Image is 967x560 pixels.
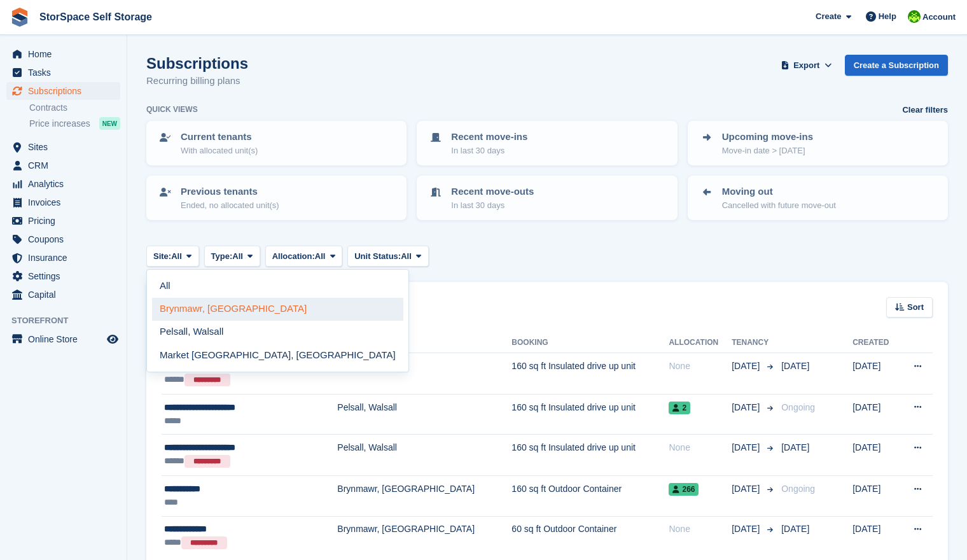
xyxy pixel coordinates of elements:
[28,193,104,211] span: Invoices
[105,332,120,347] a: Preview store
[669,483,699,496] span: 266
[181,199,279,212] p: Ended, no allocated unit(s)
[779,55,835,76] button: Export
[732,333,776,353] th: Tenancy
[852,516,899,557] td: [DATE]
[232,250,243,263] span: All
[211,250,233,263] span: Type:
[722,199,836,212] p: Cancelled with future move-out
[722,185,836,199] p: Moving out
[34,6,157,27] a: StorSpace Self Storage
[146,246,199,267] button: Site: All
[511,394,669,435] td: 160 sq ft Insulated drive up unit
[28,330,104,348] span: Online Store
[146,104,198,115] h6: Quick views
[511,516,669,557] td: 60 sq ft Outdoor Container
[907,301,924,314] span: Sort
[6,82,120,100] a: menu
[852,435,899,476] td: [DATE]
[146,55,248,72] h1: Subscriptions
[722,144,813,157] p: Move-in date > [DATE]
[152,298,403,321] a: Brynmawr, [GEOGRAPHIC_DATA]
[781,524,809,534] span: [DATE]
[908,10,921,23] img: paul catt
[6,249,120,267] a: menu
[781,484,815,494] span: Ongoing
[852,394,899,435] td: [DATE]
[852,475,899,516] td: [DATE]
[6,267,120,285] a: menu
[28,138,104,156] span: Sites
[28,45,104,63] span: Home
[337,394,511,435] td: Pelsall, Walsall
[6,193,120,211] a: menu
[781,442,809,452] span: [DATE]
[11,314,127,327] span: Storefront
[337,333,511,353] th: Site
[6,330,120,348] a: menu
[146,74,248,88] p: Recurring billing plans
[265,246,343,267] button: Allocation: All
[6,138,120,156] a: menu
[511,333,669,353] th: Booking
[28,64,104,81] span: Tasks
[153,250,171,263] span: Site:
[28,157,104,174] span: CRM
[793,59,819,72] span: Export
[28,212,104,230] span: Pricing
[148,122,405,164] a: Current tenants With allocated unit(s)
[148,177,405,219] a: Previous tenants Ended, no allocated unit(s)
[732,360,762,373] span: [DATE]
[181,144,258,157] p: With allocated unit(s)
[401,250,412,263] span: All
[29,102,120,114] a: Contracts
[6,286,120,304] a: menu
[152,344,403,367] a: Market [GEOGRAPHIC_DATA], [GEOGRAPHIC_DATA]
[204,246,260,267] button: Type: All
[181,130,258,144] p: Current tenants
[418,122,676,164] a: Recent move-ins In last 30 days
[171,250,182,263] span: All
[347,246,428,267] button: Unit Status: All
[354,250,401,263] span: Unit Status:
[922,11,956,24] span: Account
[28,249,104,267] span: Insurance
[879,10,896,23] span: Help
[451,144,527,157] p: In last 30 days
[28,267,104,285] span: Settings
[669,441,732,454] div: None
[337,516,511,557] td: Brynmawr, [GEOGRAPHIC_DATA]
[337,353,511,395] td: Pelsall, Walsall
[6,157,120,174] a: menu
[732,441,762,454] span: [DATE]
[732,401,762,414] span: [DATE]
[6,175,120,193] a: menu
[181,185,279,199] p: Previous tenants
[852,333,899,353] th: Created
[6,64,120,81] a: menu
[689,177,947,219] a: Moving out Cancelled with future move-out
[337,475,511,516] td: Brynmawr, [GEOGRAPHIC_DATA]
[816,10,841,23] span: Create
[669,522,732,536] div: None
[152,321,403,344] a: Pelsall, Walsall
[669,333,732,353] th: Allocation
[669,402,690,414] span: 2
[29,116,120,130] a: Price increases NEW
[337,435,511,476] td: Pelsall, Walsall
[511,353,669,395] td: 160 sq ft Insulated drive up unit
[28,286,104,304] span: Capital
[6,230,120,248] a: menu
[852,353,899,395] td: [DATE]
[99,117,120,130] div: NEW
[451,185,534,199] p: Recent move-outs
[28,230,104,248] span: Coupons
[732,482,762,496] span: [DATE]
[732,522,762,536] span: [DATE]
[152,275,403,298] a: All
[902,104,948,116] a: Clear filters
[6,212,120,230] a: menu
[511,435,669,476] td: 160 sq ft Insulated drive up unit
[689,122,947,164] a: Upcoming move-ins Move-in date > [DATE]
[10,8,29,27] img: stora-icon-8386f47178a22dfd0bd8f6a31ec36ba5ce8667c1dd55bd0f319d3a0aa187defe.svg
